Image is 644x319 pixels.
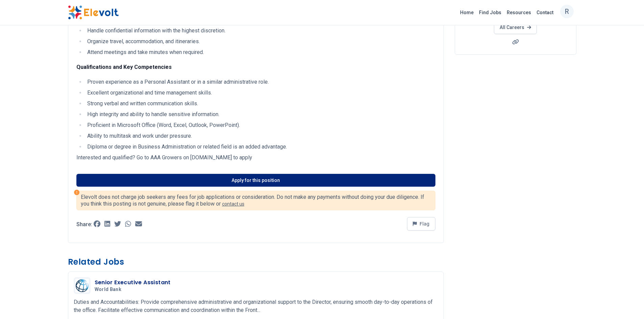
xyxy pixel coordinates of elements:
[75,279,89,292] img: World Bank
[85,27,435,35] li: Handle confidential information with the highest discretion.
[85,89,435,97] li: Excellent organizational and time management skills.
[534,7,556,18] a: Contact
[68,5,119,20] img: Elevolt
[85,121,435,129] li: Proficient in Microsoft Office (Word, Excel, Outlook, PowerPoint).
[476,7,504,18] a: Find Jobs
[222,201,244,207] a: contact us
[81,194,431,207] p: Elevolt does not charge job seekers any fees for job applications or consideration. Do not make a...
[95,278,171,287] h3: Senior Executive Assistant
[68,257,444,267] h3: Related Jobs
[455,165,576,260] iframe: Advertisement
[85,78,435,86] li: Proven experience as a Personal Assistant or in a similar administrative role.
[494,21,537,34] a: All Careers
[407,217,435,231] button: Flag
[76,64,172,70] strong: Qualifications and Key Competencies
[85,132,435,140] li: Ability to multitask and work under pressure.
[85,48,435,56] li: Attend meetings and take minutes when required.
[76,222,92,227] p: Share:
[95,287,122,293] span: World Bank
[74,298,438,314] p: Duties and Accountabilities: Provide comprehensive administrative and organizational support to t...
[610,287,644,319] iframe: Chat Widget
[455,63,576,157] iframe: Advertisement
[457,7,476,18] a: Home
[76,154,435,162] p: Interested and qualified? Go to AAA Growers on [DOMAIN_NAME] to apply
[560,5,574,18] button: R
[76,174,435,187] a: Apply for this position
[85,110,435,118] li: High integrity and ability to handle sensitive information.
[504,7,534,18] a: Resources
[565,3,569,20] p: R
[85,37,435,46] li: Organize travel, accommodation, and itineraries.
[85,100,435,108] li: Strong verbal and written communication skills.
[85,143,435,151] li: Diploma or degree in Business Administration or related field is an added advantage.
